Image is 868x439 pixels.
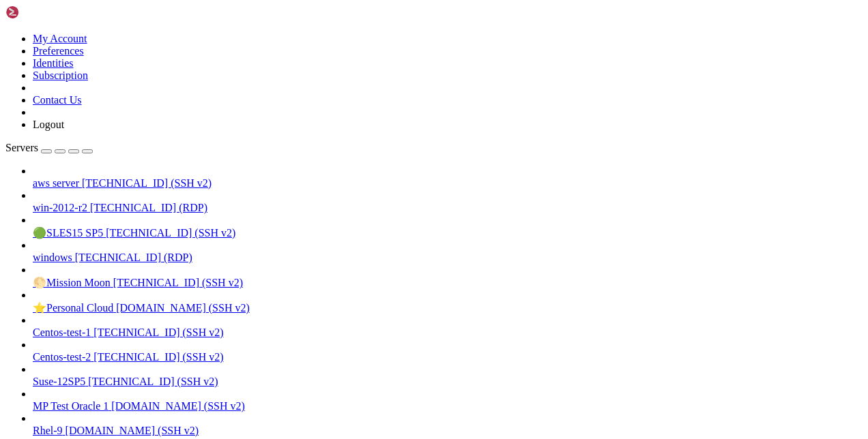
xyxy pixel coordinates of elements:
[33,177,863,190] a: aws server [TECHNICAL_ID] (SSH v2)
[33,425,63,436] span: Rhel-9
[33,351,863,363] a: Centos-test-2 [TECHNICAL_ID] (SSH v2)
[113,277,243,288] span: [TECHNICAL_ID] (SSH v2)
[66,425,199,436] span: [DOMAIN_NAME] (SSH v2)
[33,33,87,44] a: My Account
[33,327,863,339] a: Centos-test-1 [TECHNICAL_ID] (SSH v2)
[33,376,863,388] a: Suse-12SP5 [TECHNICAL_ID] (SSH v2)
[33,202,863,214] a: win-2012-r2 [TECHNICAL_ID] (RDP)
[5,142,38,153] span: Servers
[106,227,235,239] span: [TECHNICAL_ID] (SSH v2)
[33,252,72,263] span: windows
[33,119,64,130] a: Logout
[33,190,863,214] li: win-2012-r2 [TECHNICAL_ID] (RDP)
[33,289,863,314] li: ⭐Personal Cloud [DOMAIN_NAME] (SSH v2)
[5,142,93,153] a: Servers
[33,400,863,412] a: MP Test Oracle 1 [DOMAIN_NAME] (SSH v2)
[33,70,88,81] a: Subscription
[33,226,863,239] a: 🟢SLES15 SP5 [TECHNICAL_ID] (SSH v2)
[33,339,863,363] li: Centos-test-2 [TECHNICAL_ID] (SSH v2)
[33,276,863,289] a: 🌕Mission Moon [TECHNICAL_ID] (SSH v2)
[5,5,84,19] img: Shellngn
[93,327,223,338] span: [TECHNICAL_ID] (SSH v2)
[82,177,212,189] span: [TECHNICAL_ID] (SSH v2)
[33,214,863,239] li: 🟢SLES15 SP5 [TECHNICAL_ID] (SSH v2)
[33,400,108,412] span: MP Test Oracle 1
[93,351,223,363] span: [TECHNICAL_ID] (SSH v2)
[33,327,91,338] span: Centos-test-1
[33,239,863,264] li: windows [TECHNICAL_ID] (RDP)
[33,45,84,57] a: Preferences
[33,227,103,239] span: 🟢SLES15 SP5
[33,412,863,437] li: Rhel-9 [DOMAIN_NAME] (SSH v2)
[33,57,74,69] a: Identities
[33,165,863,190] li: aws server [TECHNICAL_ID] (SSH v2)
[33,351,91,363] span: Centos-test-2
[33,252,863,264] a: windows [TECHNICAL_ID] (RDP)
[33,376,85,387] span: Suse-12SP5
[33,314,863,339] li: Centos-test-1 [TECHNICAL_ID] (SSH v2)
[111,400,245,412] span: [DOMAIN_NAME] (SSH v2)
[33,277,111,288] span: 🌕Mission Moon
[33,363,863,388] li: Suse-12SP5 [TECHNICAL_ID] (SSH v2)
[33,425,863,437] a: Rhel-9 [DOMAIN_NAME] (SSH v2)
[75,252,192,263] span: [TECHNICAL_ID] (RDP)
[33,302,113,314] span: ⭐Personal Cloud
[88,376,218,387] span: [TECHNICAL_ID] (SSH v2)
[33,177,79,189] span: aws server
[90,202,207,213] span: [TECHNICAL_ID] (RDP)
[33,301,863,314] a: ⭐Personal Cloud [DOMAIN_NAME] (SSH v2)
[33,94,82,106] a: Contact Us
[33,388,863,412] li: MP Test Oracle 1 [DOMAIN_NAME] (SSH v2)
[33,202,87,213] span: win-2012-r2
[33,264,863,289] li: 🌕Mission Moon [TECHNICAL_ID] (SSH v2)
[116,302,250,314] span: [DOMAIN_NAME] (SSH v2)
